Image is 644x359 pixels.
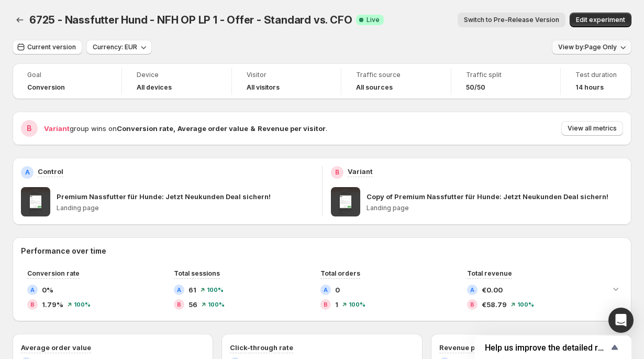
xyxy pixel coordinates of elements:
p: Landing page [57,204,314,212]
h2: Performance over time [21,246,623,256]
span: Conversion [27,83,65,92]
span: 6725 - Nassfutter Hund - NFH OP LP 1 - Offer - Standard vs. CFO [29,14,352,26]
h2: A [324,287,328,293]
button: Current version [13,40,82,55]
strong: & [250,124,256,133]
p: Premium Nassfutter für Hunde: Jetzt Neukunden Deal sichern! [57,191,271,202]
span: Traffic source [356,71,436,79]
h3: Click-through rate [230,342,293,353]
span: 100 % [74,301,91,308]
span: Visitor [247,71,326,79]
h3: Average order value [21,342,91,353]
span: View all metrics [568,124,617,133]
button: Expand chart [608,281,623,296]
a: VisitorAll visitors [247,70,326,93]
strong: Conversion rate [117,124,173,133]
h2: B [177,301,181,308]
span: 100 % [517,301,534,308]
span: Total sessions [174,269,220,277]
span: 100 % [207,287,224,293]
h2: B [27,123,32,134]
strong: , [173,124,175,133]
span: 56 [188,299,197,310]
a: Traffic split50/50 [466,70,546,93]
span: 1.79% [42,299,63,310]
button: Currency: EUR [86,40,152,55]
span: group wins on . [44,124,327,133]
span: €58.79 [482,299,507,310]
span: 100 % [349,301,365,308]
span: 14 hours [575,83,604,92]
span: Currency: EUR [93,43,137,51]
h4: All visitors [247,83,280,92]
a: DeviceAll devices [137,70,216,93]
button: Back [13,13,27,27]
h2: B [30,301,35,308]
span: Edit experiment [576,16,625,24]
button: Show survey - Help us improve the detailed report for A/B campaigns [485,341,621,354]
span: 61 [188,285,196,295]
h4: All sources [356,83,393,92]
h4: All devices [137,83,172,92]
button: View all metrics [561,121,623,136]
span: Live [367,16,380,24]
strong: Revenue per visitor [258,124,326,133]
div: Open Intercom Messenger [608,308,634,333]
h2: A [30,287,35,293]
span: Switch to Pre-Release Version [464,16,559,24]
span: 100 % [208,301,225,308]
button: Edit experiment [570,13,631,27]
span: Device [137,71,216,79]
button: View by:Page Only [552,40,631,55]
span: Conversion rate [27,269,80,277]
strong: Average order value [177,124,248,133]
span: View by: Page Only [558,43,617,51]
span: Total revenue [467,269,512,277]
span: Help us improve the detailed report for A/B campaigns [485,343,608,353]
h2: B [470,301,474,308]
span: Current version [27,43,76,51]
span: Test duration [575,71,617,79]
p: Control [38,166,63,177]
img: Premium Nassfutter für Hunde: Jetzt Neukunden Deal sichern! [21,187,50,216]
span: Variant [44,124,70,133]
span: 0% [42,285,53,295]
span: Traffic split [466,71,546,79]
h2: A [25,168,30,177]
h2: B [335,168,339,177]
h2: B [324,301,328,308]
span: Total orders [320,269,360,277]
button: Switch to Pre-Release Version [458,13,565,27]
p: Copy of Premium Nassfutter für Hunde: Jetzt Neukunden Deal sichern! [367,191,608,202]
p: Variant [348,166,373,177]
h2: A [470,287,474,293]
a: Traffic sourceAll sources [356,70,436,93]
img: Copy of Premium Nassfutter für Hunde: Jetzt Neukunden Deal sichern! [331,187,360,216]
span: 50/50 [466,83,485,92]
h2: A [177,287,181,293]
span: Goal [27,71,107,79]
p: Landing page [367,204,624,212]
a: GoalConversion [27,70,107,93]
a: Test duration14 hours [575,70,617,93]
span: 1 [335,299,338,310]
span: 0 [335,285,340,295]
h3: Revenue per visitor [439,342,506,353]
span: €0.00 [482,285,503,295]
